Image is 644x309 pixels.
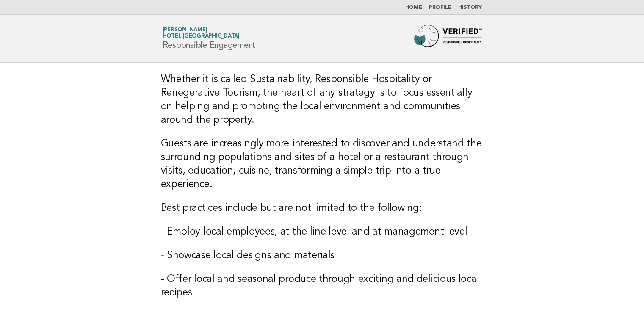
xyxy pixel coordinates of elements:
h3: - Showcase local designs and materials [161,249,484,262]
h3: Guests are increasingly more interested to discover and understand the surrounding populations an... [161,137,484,191]
h1: Responsible Engagement [163,28,256,50]
h3: Best practices include but are not limited to the following: [161,201,484,215]
h3: - Employ local employees, at the line level and at management level [161,225,484,239]
a: [PERSON_NAME]Hotel [GEOGRAPHIC_DATA] [163,27,240,39]
h3: - Offer local and seasonal produce through exciting and delicious local recipes [161,273,484,300]
h3: Whether it is called Sustainability, Responsible Hospitality or Renegerative Tourism, the heart o... [161,73,484,127]
img: Forbes Travel Guide [414,25,482,52]
a: Home [405,5,422,10]
a: History [458,5,482,10]
span: Hotel [GEOGRAPHIC_DATA] [163,34,240,39]
a: Profile [429,5,451,10]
